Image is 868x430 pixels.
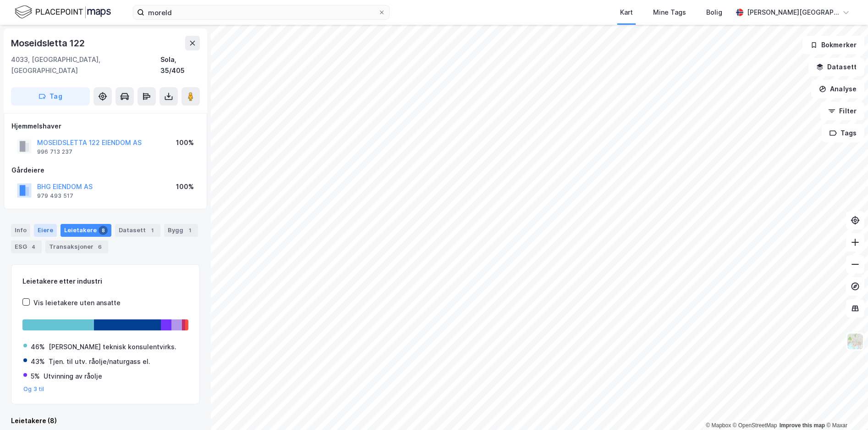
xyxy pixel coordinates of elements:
[811,80,864,98] button: Analyse
[160,54,200,76] div: Sola, 35/405
[37,192,73,200] div: 979 493 517
[176,137,194,148] div: 100%
[95,242,104,251] div: 6
[706,422,731,429] a: Mapbox
[49,356,150,367] div: Tjen. til utv. råolje/naturgass el.
[37,148,72,156] div: 996 713 237
[34,224,57,237] div: Eiere
[620,7,633,18] div: Kart
[822,124,864,142] button: Tags
[22,276,188,287] div: Leietakere etter industri
[33,297,121,308] div: Vis leietakere uten ansatte
[846,333,864,350] img: Z
[820,102,864,120] button: Filter
[802,36,864,54] button: Bokmerker
[99,226,108,235] div: 8
[11,165,199,176] div: Gårdeiere
[164,224,198,237] div: Bygg
[44,371,102,382] div: Utvinning av råolje
[11,121,199,132] div: Hjemmelshaver
[706,7,722,18] div: Bolig
[822,386,868,430] div: Kontrollprogram for chat
[60,224,111,237] div: Leietakere
[733,422,777,429] a: OpenStreetMap
[780,422,825,429] a: Improve this map
[29,242,38,251] div: 4
[45,240,108,253] div: Transaksjoner
[176,181,194,192] div: 100%
[31,371,40,382] div: 5%
[11,54,160,76] div: 4033, [GEOGRAPHIC_DATA], [GEOGRAPHIC_DATA]
[31,356,45,367] div: 43%
[11,224,30,237] div: Info
[653,7,686,18] div: Mine Tags
[11,36,87,50] div: Moseidsletta 122
[144,6,378,19] input: Søk på adresse, matrikkel, gårdeiere, leietakere eller personer
[115,224,160,237] div: Datasett
[185,226,194,235] div: 1
[747,7,839,18] div: [PERSON_NAME][GEOGRAPHIC_DATA]
[148,226,157,235] div: 1
[11,240,42,253] div: ESG
[15,4,111,20] img: logo.f888ab2527a4732fd821a326f86c7f29.svg
[23,385,44,393] button: Og 3 til
[11,415,200,426] div: Leietakere (8)
[11,87,90,106] button: Tag
[808,58,864,76] button: Datasett
[49,341,176,352] div: [PERSON_NAME] teknisk konsulentvirks.
[31,341,45,352] div: 46%
[822,386,868,430] iframe: Chat Widget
